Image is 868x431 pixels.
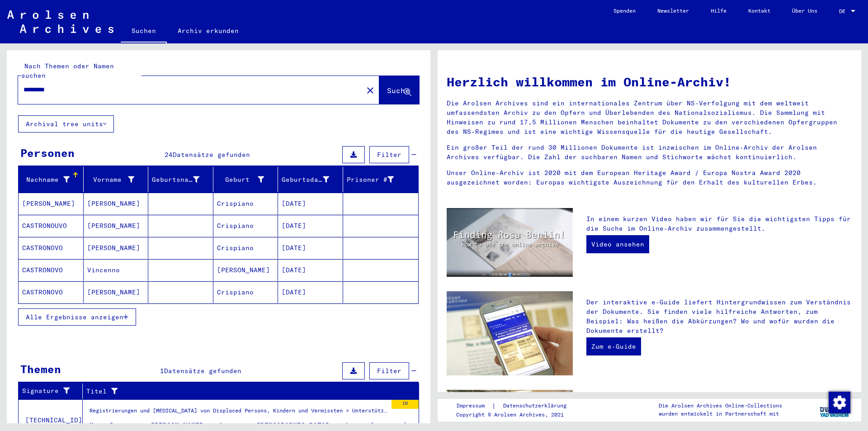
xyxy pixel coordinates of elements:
[377,367,401,375] span: Filter
[84,215,149,237] mat-cell: [PERSON_NAME]
[173,151,250,159] span: Datensätze gefunden
[20,361,61,377] div: Themen
[447,72,852,91] h1: Herzlich willkommen im Online-Archiv!
[829,392,850,413] img: Zustimmung ändern
[19,167,84,192] mat-header-cell: Nachname
[152,172,213,187] div: Geburtsname
[392,400,419,409] div: 10
[22,172,83,187] div: Nachname
[447,168,852,187] p: Unser Online-Archiv ist 2020 mit dem European Heritage Award / Europa Nostra Award 2020 ausgezeic...
[447,143,852,162] p: Ein großer Teil der rund 30 Millionen Dokumente ist inzwischen im Online-Archiv der Arolsen Archi...
[87,172,148,187] div: Vorname
[278,215,343,237] mat-cell: [DATE]
[456,411,577,419] p: Copyright © Arolsen Archives, 2021
[121,20,167,43] a: Suchen
[379,76,419,104] button: Suche
[18,115,114,133] button: Archival tree units
[84,237,149,259] mat-cell: [PERSON_NAME]
[282,172,343,187] div: Geburtsdatum
[22,175,70,185] div: Nachname
[659,402,782,410] p: Die Arolsen Archives Online-Collections
[84,281,149,303] mat-cell: [PERSON_NAME]
[278,281,343,303] mat-cell: [DATE]
[84,167,149,192] mat-header-cell: Vorname
[160,367,164,375] span: 1
[213,167,278,192] mat-header-cell: Geburt‏
[18,308,136,326] button: Alle Ergebnisse anzeigen
[369,362,409,379] button: Filter
[828,391,850,413] div: Zustimmung ändern
[22,386,71,396] div: Signature
[839,8,849,14] span: DE
[278,167,343,192] mat-header-cell: Geburtsdatum
[387,86,410,95] span: Suche
[21,62,114,80] mat-label: Nach Themen oder Namen suchen
[217,175,264,185] div: Geburt‏
[659,410,782,418] p: wurden entwickelt in Partnerschaft mit
[164,367,241,375] span: Datensätze gefunden
[818,398,852,421] img: yv_logo.png
[90,421,387,430] div: Unterlagen von [PERSON_NAME], geboren am [DEMOGRAPHIC_DATA], geboren in [GEOGRAPHIC_DATA] und von...
[447,208,573,277] img: video.jpg
[87,175,135,185] div: Vorname
[19,193,84,214] mat-cell: [PERSON_NAME]
[213,259,278,281] mat-cell: [PERSON_NAME]
[165,151,173,159] span: 24
[19,237,84,259] mat-cell: CASTRONOVO
[496,401,577,411] a: Datenschutzerklärung
[213,193,278,214] mat-cell: Crispiano
[586,235,649,253] a: Video ansehen
[278,259,343,281] mat-cell: [DATE]
[278,237,343,259] mat-cell: [DATE]
[586,214,852,233] p: In einem kurzen Video haben wir für Sie die wichtigsten Tipps für die Suche im Online-Archiv zusa...
[148,167,213,192] mat-header-cell: Geburtsname
[447,99,852,137] p: Die Arolsen Archives sind ein internationales Zentrum über NS-Verfolgung mit dem weltweit umfasse...
[86,387,396,396] div: Titel
[282,175,329,185] div: Geburtsdatum
[586,298,852,336] p: Der interaktive e-Guide liefert Hintergrundwissen zum Verständnis der Dokumente. Sie finden viele...
[278,193,343,214] mat-cell: [DATE]
[22,384,82,398] div: Signature
[26,313,123,321] span: Alle Ergebnisse anzeigen
[152,175,199,185] div: Geburtsname
[7,10,113,33] img: Arolsen_neg.svg
[343,167,419,192] mat-header-cell: Prisoner #
[447,291,573,375] img: eguide.jpg
[84,259,149,281] mat-cell: Vincenno
[347,172,408,187] div: Prisoner #
[456,401,492,411] a: Impressum
[456,401,577,411] div: |
[86,384,408,398] div: Titel
[19,259,84,281] mat-cell: CASTRONOVO
[217,172,278,187] div: Geburt‏
[213,215,278,237] mat-cell: Crispiano
[213,237,278,259] mat-cell: Crispiano
[90,407,387,419] div: Registrierungen und [MEDICAL_DATA] von Displaced Persons, Kindern und Vermissten > Unterstützungs...
[213,281,278,303] mat-cell: Crispiano
[361,81,379,99] button: Clear
[19,281,84,303] mat-cell: CASTRONOVO
[369,146,409,163] button: Filter
[586,337,641,355] a: Zum e-Guide
[167,20,250,42] a: Archiv erkunden
[19,215,84,237] mat-cell: CASTRONOUVO
[365,85,376,96] mat-icon: close
[347,175,394,185] div: Prisoner #
[377,151,401,159] span: Filter
[84,193,149,214] mat-cell: [PERSON_NAME]
[20,145,75,161] div: Personen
